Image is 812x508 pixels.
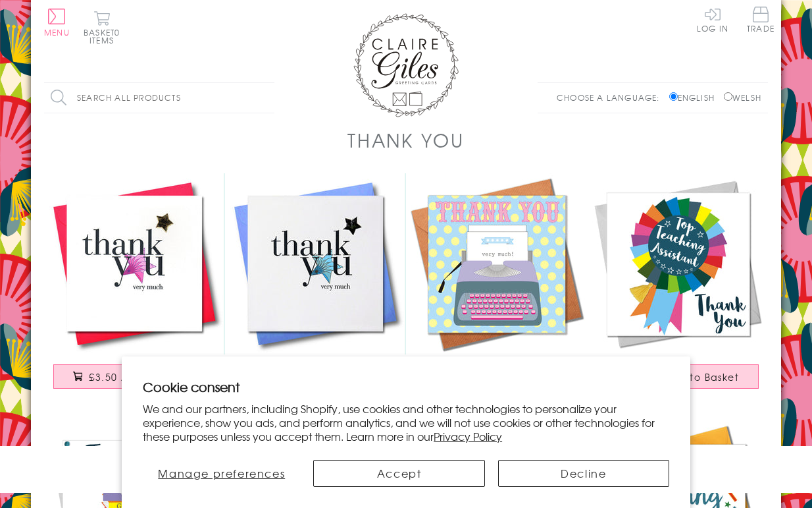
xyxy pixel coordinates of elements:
[225,173,406,402] a: Thank You Card, Blue Star, Thank You Very Much, Embellished with a padded star £3.50 Add to Basket
[498,460,669,487] button: Decline
[44,173,225,354] img: Thank You Card, Pink Star, Thank You Very Much, Embellished with a padded star
[84,11,120,44] button: Basket0 items
[669,92,678,101] input: English
[669,92,721,103] label: English
[434,428,502,444] a: Privacy Policy
[53,364,216,389] button: £3.50 Add to Basket
[406,173,587,402] a: Thank You Card, Typewriter, Thank You Very Much! £3.50 Add to Basket
[44,26,70,38] span: Menu
[587,173,768,402] a: Thank You Teaching Assistant Card, Rosette, Embellished with a colourful tassel £3.75 Add to Basket
[697,7,728,32] a: Log In
[587,173,768,354] img: Thank You Teaching Assistant Card, Rosette, Embellished with a colourful tassel
[143,378,669,396] h2: Cookie consent
[143,402,669,443] p: We and our partners, including Shopify, use cookies and other technologies to personalize your ex...
[143,460,300,487] button: Manage preferences
[44,83,274,113] input: Search all products
[353,13,459,117] img: Claire Giles Greetings Cards
[44,173,225,402] a: Thank You Card, Pink Star, Thank You Very Much, Embellished with a padded star £3.50 Add to Basket
[225,173,406,354] img: Thank You Card, Blue Star, Thank You Very Much, Embellished with a padded star
[89,26,120,46] span: 0 items
[747,7,774,35] a: Trade
[44,9,70,36] button: Menu
[724,92,732,101] input: Welsh
[747,7,774,32] span: Trade
[557,92,667,103] p: Choose a language:
[347,127,465,154] h1: Thank You
[313,460,484,487] button: Accept
[724,92,761,103] label: Welsh
[261,83,274,113] input: Search
[158,465,285,481] span: Manage preferences
[89,370,196,383] span: £3.50 Add to Basket
[406,173,587,354] img: Thank You Card, Typewriter, Thank You Very Much!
